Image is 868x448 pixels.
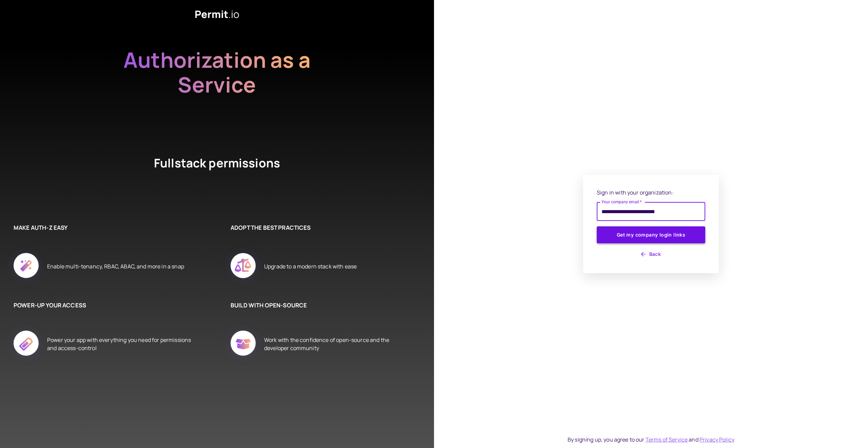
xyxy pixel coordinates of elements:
div: Power your app with everything you need for permissions and access-control [47,323,197,365]
div: Upgrade to a modern stack with ease [264,245,357,287]
p: Sign in with your organization: [597,188,705,197]
button: Get my company login links [597,226,705,243]
h4: Fullstack permissions [129,155,305,196]
a: Terms of Service [646,436,688,443]
h2: Authorization as a Service [102,47,332,122]
h6: POWER-UP YOUR ACCESS [14,301,197,310]
div: Work with the confidence of open-source and the developer community [264,323,414,365]
h6: MAKE AUTH-Z EASY [14,223,197,232]
h6: ADOPT THE BEST PRACTICES [231,223,414,232]
label: Your company email [601,199,642,205]
h6: BUILD WITH OPEN-SOURCE [231,301,414,310]
div: Enable multi-tenancy, RBAC, ABAC, and more in a snap [47,245,184,287]
a: Privacy Policy [699,436,734,443]
button: Back [597,249,705,260]
div: By signing up, you agree to our and [568,435,734,444]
